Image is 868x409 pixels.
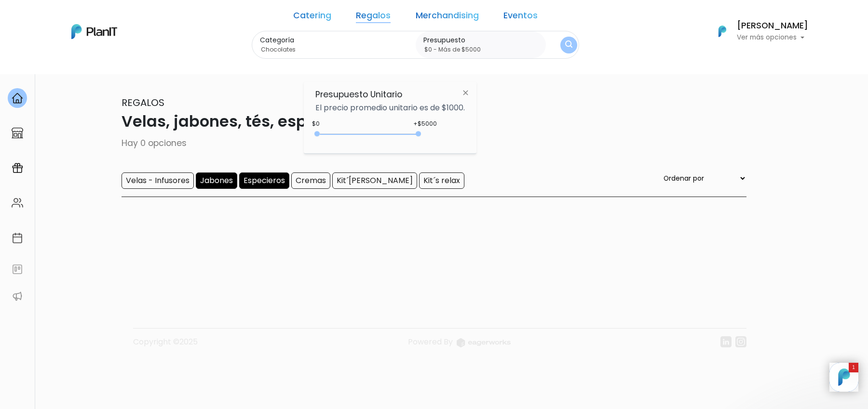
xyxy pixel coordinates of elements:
i: insert_emoticon [147,145,164,156]
a: Powered By [408,336,511,355]
input: Cremas [291,172,330,189]
img: calendar-87d922413cdce8b2cf7b7f5f62616a5cf9e4887200fb71536465627b3292af00.svg [12,232,23,244]
img: logo_eagerworks-044938b0bf012b96b195e05891a56339191180c2d98ce7df62ca656130a436fa.svg [457,338,511,347]
input: Kit´s relax [419,172,464,189]
img: partners-52edf745621dab592f3b2c58e3bca9d71375a7ef29c3b500c9f145b62cc070d4.svg [12,290,23,302]
a: Eventos [503,12,538,23]
p: Copyright ©2025 [133,336,198,355]
p: Ya probaste PlanitGO? Vas a poder automatizarlas acciones de todo el año. Escribinos para saber más! [34,89,161,120]
img: campaigns-02234683943229c281be62815700db0a1741e53638e28bf9629b52c665b00959.svg [12,162,23,174]
img: home-e721727adea9d79c4d83392d1f703f7f8bce08238fde08b1acbfd93340b81755.svg [12,92,23,104]
p: Ver más opciones [737,34,808,41]
input: Velas - Infusores [122,172,194,189]
i: keyboard_arrow_down [149,73,164,88]
a: Merchandising [416,12,479,23]
img: feedback-78b5a0c8f98aac82b08bfc38622c3050aee476f2c9584af64705fc4e61158814.svg [12,264,23,275]
input: Especieros [239,172,289,189]
div: J [25,58,170,77]
img: marketplace-4ceaa7011d94191e9ded77b95e3339b90024bf715f7c57f8cf31f2d8c509eaba.svg [12,127,23,139]
h6: [PERSON_NAME] [737,22,808,30]
img: linkedin-cc7d2dbb1a16aff8e18f147ffe980d30ddd5d9e01409788280e63c91fc390ff4.svg [720,336,732,347]
div: +$5000 [413,119,437,128]
span: J [97,58,116,77]
strong: PLAN IT [34,78,62,86]
label: Categoría [260,35,411,45]
p: El precio promedio unitario es de $1000. [315,104,465,112]
input: Jabones [196,172,237,189]
img: PlanIt Logo [712,21,733,42]
span: ¡Escríbenos! [50,146,147,156]
label: Presupuesto [423,35,542,45]
button: PlanIt Logo [PERSON_NAME] Ver más opciones [706,19,808,44]
img: instagram-7ba2a2629254302ec2a9470e65da5de918c9f3c9a63008f8abed3140a32961bf.svg [735,336,746,347]
img: user_04fe99587a33b9844688ac17b531be2b.png [78,58,97,77]
h6: Presupuesto Unitario [315,90,465,100]
img: close-6986928ebcb1d6c9903e3b54e860dbc4d054630f23adef3a32610726dff6a82b.svg [457,84,475,101]
span: translation missing: es.layouts.footer.powered_by [408,336,453,347]
p: Hay 0 opciones [122,137,746,149]
p: Velas, jabones, tés, especias [122,110,746,133]
img: search_button-432b6d5273f82d61273b3651a40e1bd1b912527efae98b1b7a1b2c0702e16a8d.svg [565,40,573,50]
img: people-662611757002400ad9ed0e3c099ab2801c6687ba6c219adb57efc949bc21e19d.svg [12,197,23,209]
img: user_d58e13f531133c46cb30575f4d864daf.jpeg [87,48,107,67]
a: Regalos [356,12,391,23]
img: PlanIt Logo [71,24,117,39]
p: Regalos [122,95,746,110]
div: PLAN IT Ya probaste PlanitGO? Vas a poder automatizarlas acciones de todo el año. Escribinos para... [25,67,170,128]
a: Catering [293,12,331,23]
div: $0 [312,119,320,128]
i: send [164,145,183,156]
iframe: trengo-widget-badge [849,363,858,372]
input: Kit´[PERSON_NAME] [332,172,417,189]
